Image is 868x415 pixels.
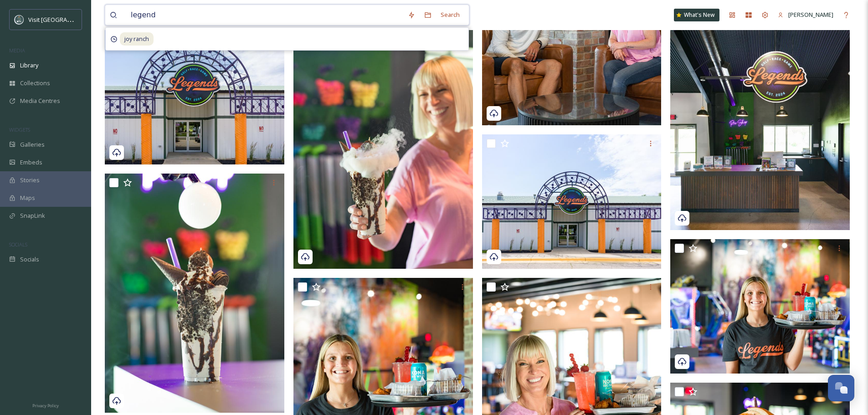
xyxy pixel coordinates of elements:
button: Open Chat [828,375,854,401]
img: B0017293.jpg [482,134,662,269]
input: Search your library [126,5,403,25]
img: B0017294.jpg [105,30,284,164]
a: What's New [674,9,719,21]
span: Socials [20,255,39,264]
span: joy ranch [120,32,154,46]
span: Privacy Policy [32,403,59,409]
div: Search [436,6,464,24]
img: B0017279.jpg [293,30,473,269]
span: [PERSON_NAME] [788,10,833,19]
img: B0017245.jpg [670,239,850,374]
span: Maps [20,194,35,202]
span: Stories [20,176,40,184]
span: SnapLink [20,211,45,220]
a: [PERSON_NAME] [773,6,838,24]
span: Galleries [20,140,45,149]
a: Privacy Policy [32,400,59,410]
span: Media Centres [20,97,60,105]
img: B0017258.jpg [105,174,284,413]
span: Library [20,61,38,70]
span: Collections [20,79,50,87]
img: watertown-convention-and-visitors-bureau.jpg [15,15,24,24]
span: MEDIA [9,47,25,54]
span: Visit [GEOGRAPHIC_DATA] [28,15,99,24]
span: Embeds [20,158,42,167]
span: WIDGETS [9,126,30,133]
span: SOCIALS [9,241,27,248]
